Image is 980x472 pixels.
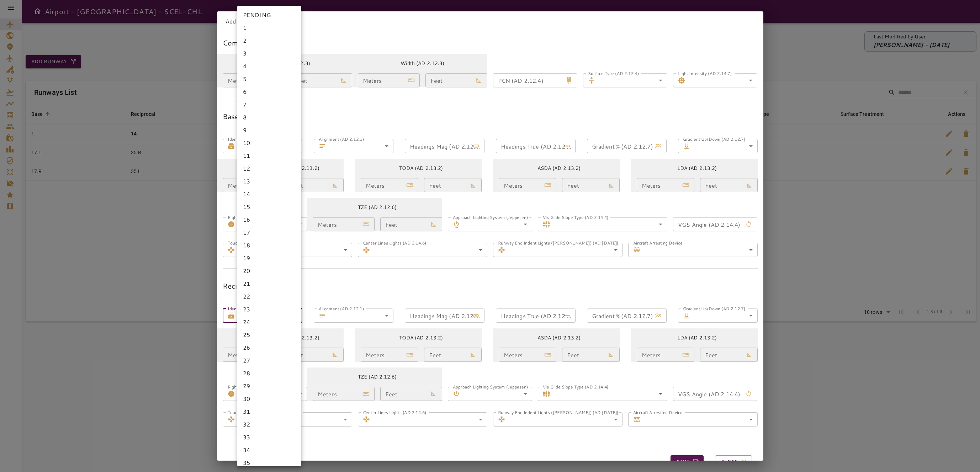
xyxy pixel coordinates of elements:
[237,34,301,47] li: 2
[237,354,301,367] li: 27
[237,175,301,188] li: 13
[237,149,301,162] li: 11
[237,405,301,418] li: 31
[237,60,301,73] li: 4
[237,431,301,444] li: 33
[237,136,301,149] li: 10
[237,162,301,175] li: 12
[237,328,301,341] li: 25
[237,9,301,21] li: PENDING
[237,252,301,264] li: 19
[237,226,301,239] li: 17
[237,380,301,392] li: 29
[237,47,301,60] li: 3
[237,239,301,252] li: 18
[237,111,301,124] li: 8
[237,444,301,456] li: 34
[237,277,301,290] li: 21
[237,124,301,136] li: 9
[237,85,301,98] li: 6
[237,188,301,200] li: 14
[237,98,301,111] li: 7
[237,290,301,303] li: 22
[237,367,301,380] li: 28
[237,341,301,354] li: 26
[237,264,301,277] li: 20
[237,316,301,328] li: 24
[237,392,301,405] li: 30
[237,21,301,34] li: 1
[237,200,301,213] li: 15
[237,73,301,85] li: 5
[237,213,301,226] li: 16
[237,303,301,316] li: 23
[237,418,301,431] li: 32
[237,456,301,469] li: 35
